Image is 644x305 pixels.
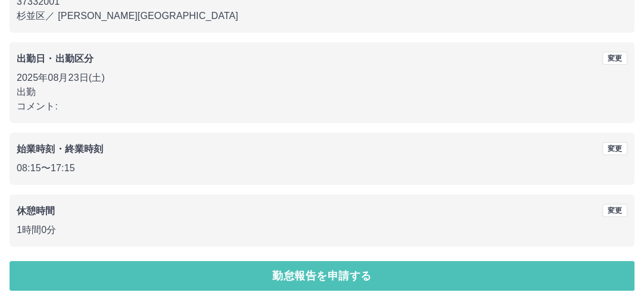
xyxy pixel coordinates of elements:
p: 出勤 [17,85,627,99]
button: 勤怠報告を申請する [10,261,634,291]
p: 08:15 〜 17:15 [17,161,627,175]
button: 変更 [602,52,627,65]
b: 休憩時間 [17,206,55,216]
b: 始業時刻・終業時刻 [17,144,103,154]
button: 変更 [602,204,627,217]
p: 杉並区 ／ [PERSON_NAME][GEOGRAPHIC_DATA] [17,9,627,23]
p: コメント: [17,99,627,114]
b: 出勤日・出勤区分 [17,54,94,64]
p: 2025年08月23日(土) [17,71,627,85]
button: 変更 [602,142,627,155]
p: 1時間0分 [17,223,627,237]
